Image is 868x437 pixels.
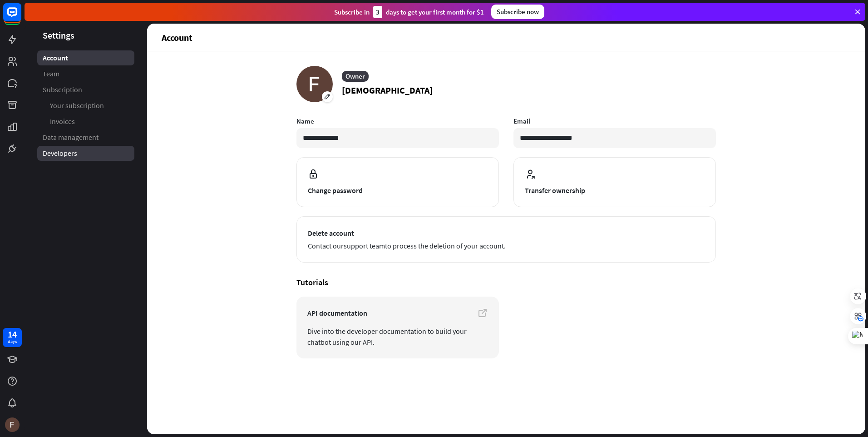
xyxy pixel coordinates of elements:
[37,146,134,161] a: Developers
[308,185,488,196] span: Change password
[25,29,147,41] header: Settings
[307,326,488,348] span: Dive into the developer documentation to build your chatbot using our API.
[43,69,59,79] span: Team
[50,117,75,126] span: Invoices
[296,297,499,358] a: API documentation Dive into the developer documentation to build your chatbot using our API.
[43,133,99,142] span: Data management
[342,71,369,82] div: Owner
[43,85,82,94] span: Subscription
[525,185,705,196] span: Transfer ownership
[296,216,716,263] button: Delete account Contact oursupport teamto process the deletion of your account.
[513,157,716,207] button: Transfer ownership
[342,84,433,97] p: [DEMOGRAPHIC_DATA]
[308,240,705,251] span: Contact our to process the deletion of your account.
[334,6,484,18] div: Subscribe in days to get your first month for $1
[37,130,134,145] a: Data management
[296,277,716,288] h4: Tutorials
[3,328,22,347] a: 14 days
[37,98,134,113] a: Your subscription
[37,66,134,81] a: Team
[308,228,705,238] span: Delete account
[43,53,68,63] span: Account
[43,149,77,158] span: Developers
[50,101,104,110] span: Your subscription
[296,157,499,207] button: Change password
[373,6,382,18] div: 3
[147,24,865,51] header: Account
[37,114,134,129] a: Invoices
[37,82,134,97] a: Subscription
[307,308,488,318] span: API documentation
[344,241,385,250] a: support team
[8,330,17,338] div: 14
[513,117,716,125] label: Email
[8,338,17,345] div: days
[296,117,499,125] label: Name
[491,5,544,19] div: Subscribe now
[7,4,35,31] button: Open LiveChat chat widget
